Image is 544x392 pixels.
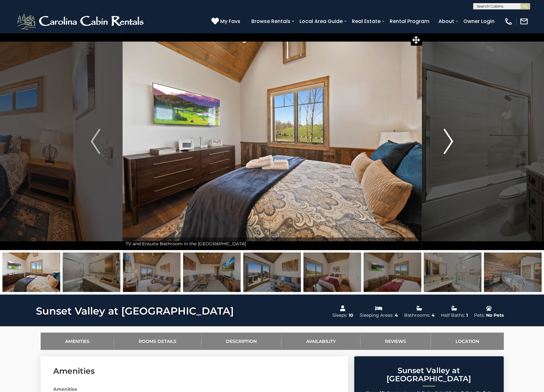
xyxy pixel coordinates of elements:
h2: Sunset Valley at [GEOGRAPHIC_DATA] [356,366,502,383]
img: 168358296 [364,253,421,292]
a: Browse Rentals [248,16,294,27]
a: About [435,16,457,27]
img: 168358292 [243,253,301,292]
a: Description [201,332,282,350]
a: Local Area Guide [296,16,346,27]
a: Location [431,332,504,350]
img: mail-regular-white.png [519,17,528,26]
img: 168358297 [424,253,481,292]
div: TV and Ensuite Bathroom in the [GEOGRAPHIC_DATA] [123,237,422,250]
button: Next [421,33,475,250]
a: Reviews [360,332,431,350]
img: arrow [91,129,100,154]
img: 168358291 [123,253,180,292]
a: Rental Program [387,16,432,27]
img: White-1-2.png [16,12,146,31]
img: arrow [444,129,453,154]
img: 168358275 [63,253,120,292]
img: 168358295 [303,253,361,292]
span: My Favs [220,17,240,25]
h3: Amenities [53,366,335,377]
button: Previous [68,33,122,250]
img: 168358274 [3,253,60,292]
a: My Favs [211,17,242,26]
a: Rooms Details [114,332,201,350]
a: Owner Login [460,16,498,27]
img: 168358300 [484,253,541,292]
img: 168358293 [183,253,241,292]
a: Availability [281,332,360,350]
a: Amenities [41,332,114,350]
img: phone-regular-white.png [504,17,513,26]
a: Real Estate [349,16,384,27]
